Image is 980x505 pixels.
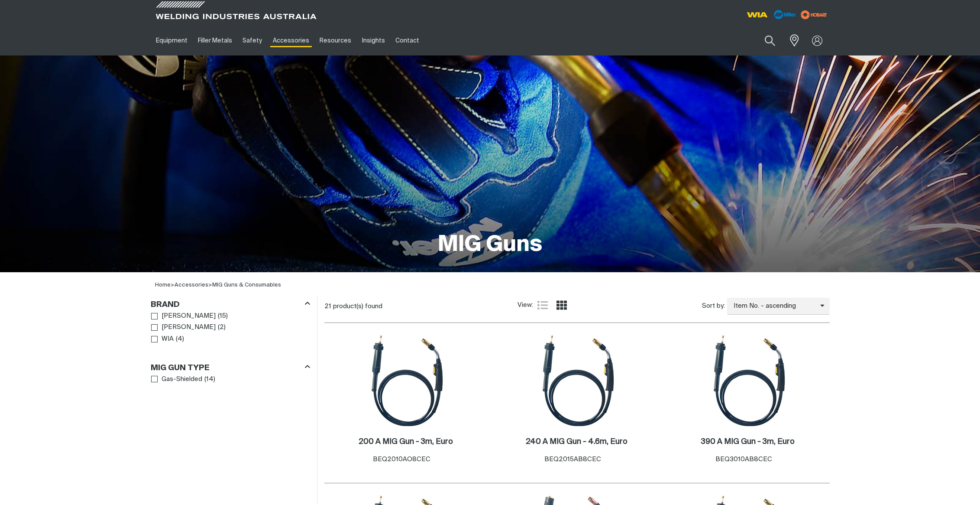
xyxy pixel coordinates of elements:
span: ( 2 ) [218,323,226,332]
img: 200 A MIG Gun - 3m, Euro [359,334,452,427]
div: MIG Gun Type [151,362,310,373]
img: 390 A MIG Gun - 3m, Euro [702,334,794,427]
a: Safety [237,26,267,55]
a: Resources [314,26,356,55]
span: [PERSON_NAME] [162,311,216,321]
span: ( 14 ) [204,375,215,384]
span: View: [517,300,533,310]
h2: 390 A MIG Gun - 3m, Euro [701,438,795,446]
nav: Main [151,26,660,55]
span: product(s) found [333,303,382,310]
a: Gas-Shielded [151,374,203,385]
ul: Brand [151,310,310,345]
button: Search products [755,30,785,51]
span: > [175,282,212,288]
a: WIA [151,333,174,345]
span: BEQ3010AB8CEC [715,456,772,463]
span: ( 4 ) [176,334,184,344]
span: ( 15 ) [218,311,228,321]
span: Sort by: [702,301,725,311]
img: 240 A MIG Gun - 4.6m, Euro [530,334,623,427]
a: MIG Guns & Consumables [212,282,281,288]
a: Insights [356,26,390,55]
span: BEQ2015AB8CEC [544,456,601,463]
a: 390 A MIG Gun - 3m, Euro [701,437,795,447]
span: WIA [162,334,174,344]
a: Equipment [151,26,193,55]
section: Product list controls [324,295,830,317]
a: Home [155,282,171,288]
h1: MIG Guns [438,231,542,259]
span: [PERSON_NAME] [162,323,216,332]
img: miller [798,8,830,21]
a: 200 A MIG Gun - 3m, Euro [359,437,453,447]
aside: Filters [151,295,310,385]
h3: MIG Gun Type [151,363,210,373]
span: Item No. - ascending [727,301,820,311]
span: Gas-Shielded [162,375,202,384]
a: 240 A MIG Gun - 4.6m, Euro [526,437,627,447]
a: Filler Metals [193,26,237,55]
div: 21 [324,302,517,311]
a: List view [537,300,548,310]
input: Product name or item number... [744,30,784,51]
h2: 200 A MIG Gun - 3m, Euro [359,438,453,446]
ul: MIG Gun Type [151,374,310,385]
a: [PERSON_NAME] [151,322,216,333]
h2: 240 A MIG Gun - 4.6m, Euro [526,438,627,446]
div: Brand [151,298,310,310]
h3: Brand [151,300,180,310]
span: > [171,282,175,288]
a: Accessories [175,282,208,288]
a: Accessories [268,26,314,55]
a: Contact [390,26,424,55]
a: [PERSON_NAME] [151,310,216,322]
span: BEQ2010AO8CEC [373,456,430,463]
